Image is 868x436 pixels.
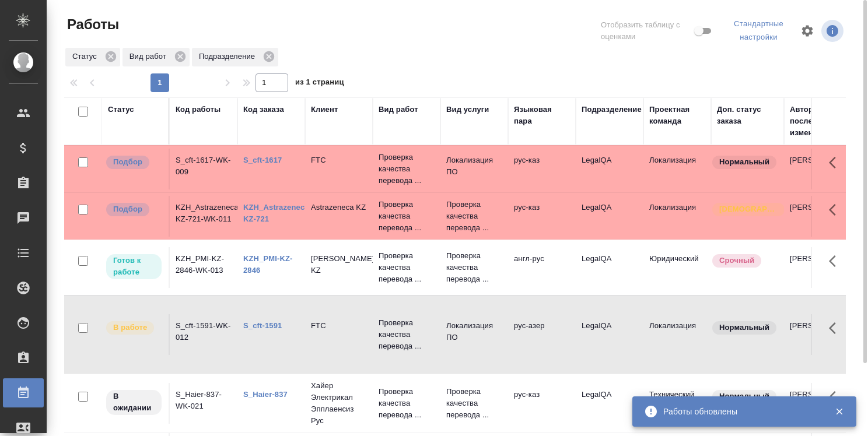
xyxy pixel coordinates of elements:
[105,154,163,170] div: Можно подбирать исполнителей
[129,51,170,62] p: Вид работ
[508,149,576,189] td: рус-каз
[784,383,852,424] td: [PERSON_NAME]
[784,196,852,237] td: [PERSON_NAME]
[643,383,711,424] td: Технический
[243,156,282,164] a: S_cft-1617
[784,149,852,189] td: [PERSON_NAME]
[821,20,846,42] span: Посмотреть информацию
[113,156,142,168] p: Подбор
[123,48,190,66] div: Вид работ
[105,389,163,416] div: Исполнитель назначен, приступать к работе пока рано
[719,255,754,266] p: Срочный
[72,51,101,62] p: Статус
[643,149,711,189] td: Локализация
[719,203,778,215] p: [DEMOGRAPHIC_DATA]
[514,104,570,127] div: Языковая пара
[822,247,850,275] button: Здесь прячутся важные кнопки
[113,255,155,278] p: Готов к работе
[170,383,237,424] td: S_Haier-837-WK-021
[719,156,769,168] p: Нормальный
[822,314,850,342] button: Здесь прячутся важные кнопки
[105,253,163,280] div: Исполнитель может приступить к работе
[649,104,705,127] div: Проектная команда
[170,196,237,237] td: KZH_Astrazeneca-KZ-721-WK-011
[719,391,769,402] p: Нормальный
[170,247,237,288] td: KZH_PMI-KZ-2846-WK-013
[379,317,435,352] p: Проверка качества перевода ...
[108,104,134,115] div: Статус
[643,247,711,288] td: Юридический
[243,390,288,399] a: S_Haier-837
[663,406,817,417] div: Работы обновлены
[176,104,220,115] div: Код работы
[643,196,711,237] td: Локализация
[113,203,142,215] p: Подбор
[643,314,711,355] td: Локализация
[724,15,793,47] div: split button
[170,149,237,189] td: S_cft-1617-WK-009
[790,104,846,139] div: Автор последнего изменения
[379,152,435,187] p: Проверка качества перевода ...
[576,196,643,237] td: LegalQA
[446,104,489,115] div: Вид услуги
[243,254,293,275] a: KZH_PMI-KZ-2846
[379,199,435,234] p: Проверка качества перевода ...
[576,383,643,424] td: LegalQA
[508,383,576,424] td: рус-каз
[113,391,155,414] p: В ожидании
[105,320,163,336] div: Исполнитель выполняет работу
[576,247,643,288] td: LegalQA
[105,202,163,217] div: Можно подбирать исполнителей
[379,104,418,115] div: Вид работ
[601,19,692,43] span: Отобразить таблицу с оценками
[192,48,278,66] div: Подразделение
[784,247,852,288] td: [PERSON_NAME]
[113,322,147,333] p: В работе
[784,314,852,355] td: [PERSON_NAME]
[446,386,502,421] p: Проверка качества перевода ...
[827,406,851,417] button: Закрыть
[199,51,259,62] p: Подразделение
[311,320,367,332] p: FTC
[822,383,850,411] button: Здесь прячутся важные кнопки
[243,321,282,330] a: S_cft-1591
[243,203,311,223] a: KZH_Astrazeneca-KZ-721
[311,253,367,276] p: [PERSON_NAME] KZ
[717,104,778,127] div: Доп. статус заказа
[295,75,344,92] span: из 1 страниц
[170,314,237,355] td: S_cft-1591-WK-012
[379,386,435,421] p: Проверка качества перевода ...
[446,250,502,285] p: Проверка качества перевода ...
[719,322,769,333] p: Нормальный
[64,15,119,34] span: Работы
[582,104,642,115] div: Подразделение
[311,202,367,213] p: Astrazeneca KZ
[243,104,284,115] div: Код заказа
[822,149,850,177] button: Здесь прячутся важные кнопки
[508,196,576,237] td: рус-каз
[576,149,643,189] td: LegalQA
[576,314,643,355] td: LegalQA
[311,380,367,427] p: Хайер Электрикал Эпплаенсиз Рус
[65,48,120,66] div: Статус
[311,154,367,166] p: FTC
[508,314,576,355] td: рус-азер
[822,196,850,224] button: Здесь прячутся важные кнопки
[311,104,338,115] div: Клиент
[508,247,576,288] td: англ-рус
[446,320,502,343] p: Локализация ПО
[379,250,435,285] p: Проверка качества перевода ...
[446,199,502,234] p: Проверка качества перевода ...
[446,154,502,178] p: Локализация ПО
